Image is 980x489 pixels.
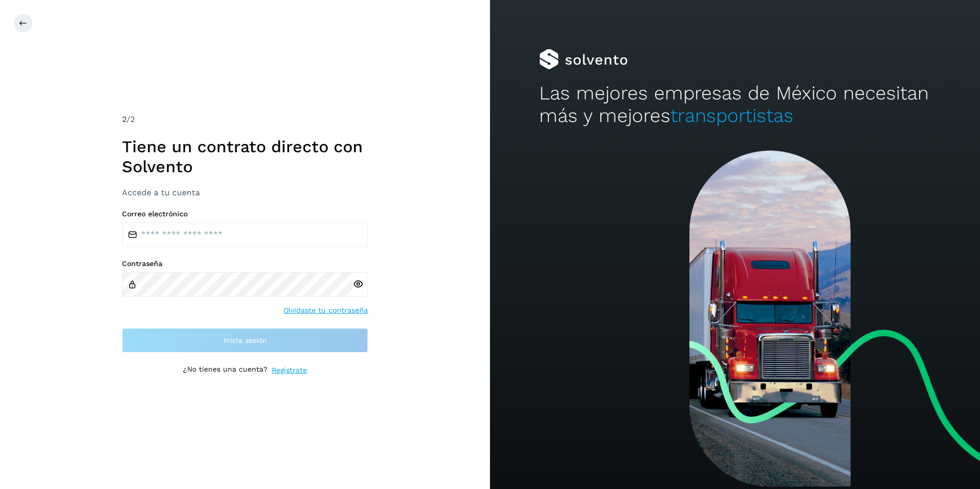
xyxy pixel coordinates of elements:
span: transportistas [670,105,793,127]
p: ¿No tienes una cuenta? [183,365,268,376]
a: Olvidaste tu contraseña [283,305,368,316]
span: Inicia sesión [223,337,267,344]
span: 2 [122,114,127,124]
label: Contraseña [122,259,368,268]
a: Regístrate [272,365,307,376]
h2: Las mejores empresas de México necesitan más y mejores [539,82,931,128]
button: Inicia sesión [122,328,368,353]
h3: Accede a tu cuenta [122,188,368,197]
h1: Tiene un contrato directo con Solvento [122,137,368,176]
label: Correo electrónico [122,210,368,218]
div: /2 [122,113,368,126]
